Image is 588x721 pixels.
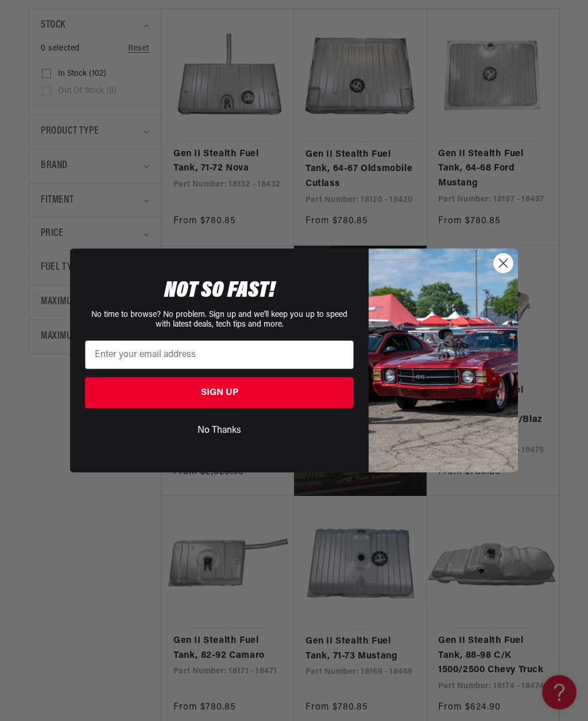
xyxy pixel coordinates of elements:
[369,249,518,472] img: 85cdd541-2605-488b-b08c-a5ee7b438a35.jpeg
[91,311,347,329] span: No time to browse? No problem. Sign up and we'll keep you up to speed with latest deals, tech tip...
[85,340,354,369] input: Enter your email address
[85,420,354,441] button: No Thanks
[164,280,275,303] span: NOT SO FAST!
[85,377,354,408] button: SIGN UP
[493,253,513,273] button: Close dialog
